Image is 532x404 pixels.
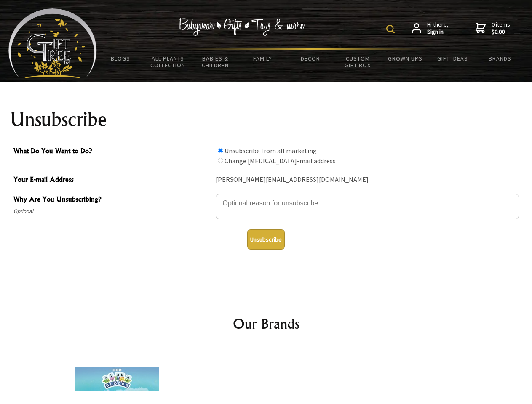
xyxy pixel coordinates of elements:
input: What Do You Want to Do? [218,148,223,153]
a: Gift Ideas [429,50,476,67]
a: Babies & Children [192,50,239,74]
a: 0 items$0.00 [476,21,510,36]
a: Grown Ups [381,50,429,67]
a: Brands [476,50,524,67]
h1: Unsubscribe [10,109,522,130]
label: Unsubscribe from all marketing [225,146,317,155]
textarea: Why Are You Unsubscribing? [216,194,519,219]
img: product search [386,25,395,33]
button: Unsubscribe [247,229,285,250]
a: Family [239,50,287,67]
img: Babywear - Gifts - Toys & more [179,18,305,36]
span: Your E-mail Address [13,174,211,186]
span: 0 items [492,21,510,36]
h2: Our Brands [17,314,516,334]
div: [PERSON_NAME][EMAIL_ADDRESS][DOMAIN_NAME] [216,173,519,186]
a: BLOGS [97,50,144,67]
strong: Sign in [427,28,449,36]
label: Change [MEDICAL_DATA]-mail address [225,157,336,165]
img: Babyware - Gifts - Toys and more... [8,8,97,78]
a: Custom Gift Box [334,50,382,74]
input: What Do You Want to Do? [218,158,223,163]
a: Decor [286,50,334,67]
span: Optional [13,206,211,216]
span: What Do You Want to Do? [13,146,211,158]
strong: $0.00 [492,28,510,36]
span: Hi there, [427,21,449,36]
a: Hi there,Sign in [412,21,449,36]
a: All Plants Collection [144,50,192,74]
span: Why Are You Unsubscribing? [13,194,211,206]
